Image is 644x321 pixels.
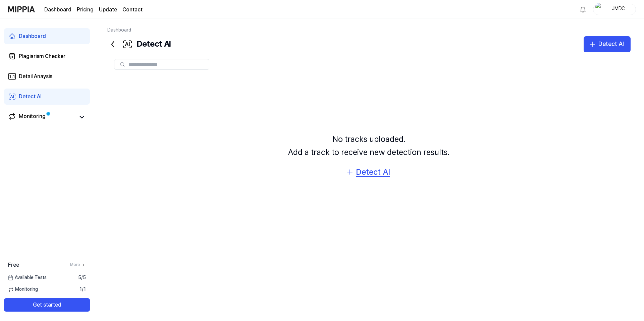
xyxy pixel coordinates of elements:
a: Dashboard [107,27,131,33]
div: Dashboard [19,32,46,40]
button: profileJMDC [593,4,636,15]
a: Update [99,6,117,14]
button: Get started [4,298,90,312]
img: 알림 [579,5,587,13]
div: Detect AI [107,36,171,52]
div: Plagiarism Checker [19,52,65,60]
a: Monitoring [8,112,75,122]
a: Plagiarism Checker [4,48,90,64]
a: Dashboard [44,6,71,14]
div: Detect AI [598,39,624,49]
div: No tracks uploaded. Add a track to receive new detection results. [288,133,450,159]
img: profile [595,3,603,16]
a: More [70,262,86,268]
span: 5 / 5 [78,274,86,281]
div: JMDC [605,5,632,13]
span: 1 / 1 [79,286,86,293]
button: Detect AI [584,36,631,52]
div: Detail Anaysis [19,72,52,81]
a: Dashboard [4,28,90,44]
a: Contact [122,6,143,14]
span: Free [8,261,19,269]
a: Detect AI [4,89,90,105]
div: Monitoring [19,112,46,122]
div: Detect AI [19,93,42,101]
span: Available Tests [8,274,47,281]
a: Detail Anaysis [4,68,90,85]
div: Detect AI [356,166,390,178]
button: Detect AI [341,164,397,180]
a: Pricing [77,6,94,14]
span: Monitoring [8,286,38,293]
